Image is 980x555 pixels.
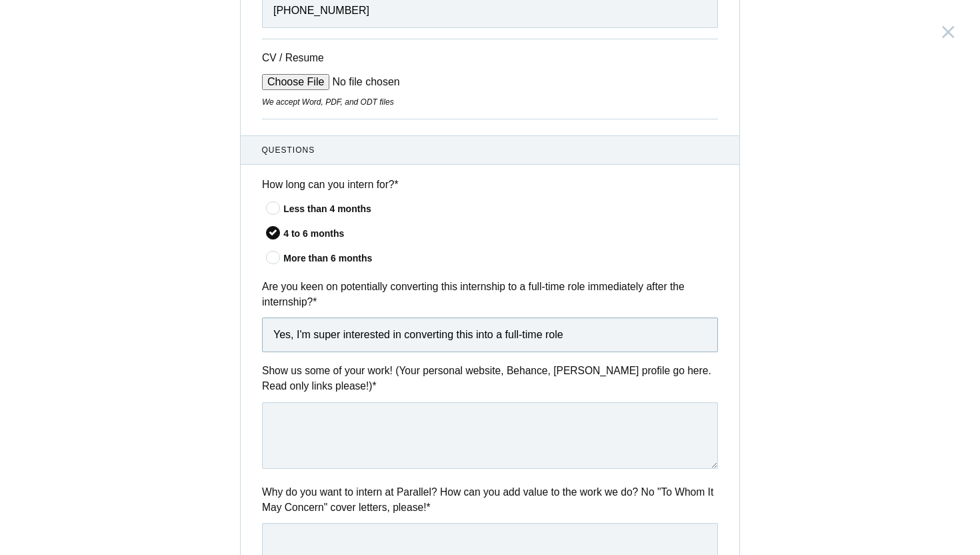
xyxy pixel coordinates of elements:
label: Show us some of your work! (Your personal website, Behance, [PERSON_NAME] profile go here. Read o... [262,363,718,394]
label: Why do you want to intern at Parallel? How can you add value to the work we do? No "To Whom It Ma... [262,484,718,516]
div: Less than 4 months [283,202,718,216]
div: 4 to 6 months [283,227,718,241]
label: How long can you intern for? [262,177,718,192]
span: Questions [262,144,719,156]
label: CV / Resume [262,50,362,65]
div: We accept Word, PDF, and ODT files [262,96,718,108]
label: Are you keen on potentially converting this internship to a full-time role immediately after the ... [262,279,718,310]
div: More than 6 months [283,251,718,265]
